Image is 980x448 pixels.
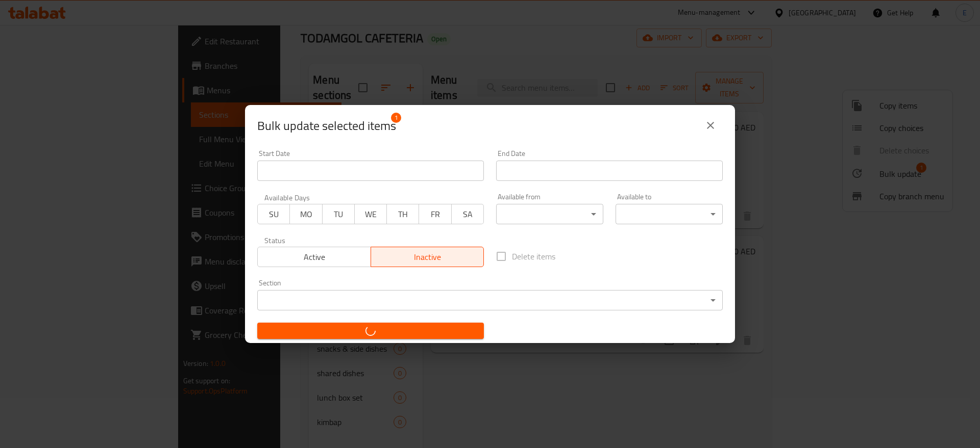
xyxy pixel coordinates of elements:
[512,250,555,262] span: Delete items
[257,118,396,134] span: Selected items count
[386,204,419,224] button: TH
[294,207,318,222] span: MO
[322,204,355,224] button: TU
[375,250,480,265] span: Inactive
[698,113,723,138] button: close
[391,113,401,123] span: 1
[451,204,484,224] button: SA
[391,207,415,222] span: TH
[456,207,480,222] span: SA
[359,207,383,222] span: WE
[262,207,286,222] span: SU
[616,204,723,224] div: ​
[354,204,387,224] button: WE
[327,207,351,222] span: TU
[257,247,371,267] button: Active
[423,207,447,222] span: FR
[257,290,723,310] div: ​
[419,204,451,224] button: FR
[496,204,603,224] div: ​
[289,204,322,224] button: MO
[262,250,367,265] span: Active
[257,204,290,224] button: SU
[371,247,484,267] button: Inactive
